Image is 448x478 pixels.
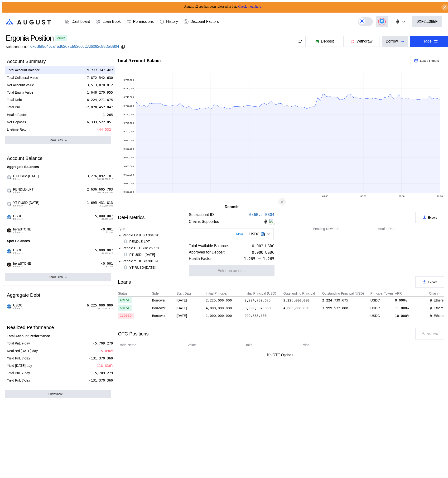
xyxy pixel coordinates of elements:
[245,343,252,348] span: Units
[166,205,297,209] h2: Deposit
[429,306,433,310] img: svg+xml,%3c
[97,178,113,180] span: $3,254,502.312
[103,113,113,117] div: 1.265
[263,233,266,236] img: svg+xml,%3c
[57,36,65,40] div: Active
[10,217,12,219] img: svg+xml,%3c
[313,227,339,231] div: Pending Rewards
[429,298,433,302] img: svg+xml,%3c
[5,163,111,171] div: Aggregate Balances
[283,306,309,310] div: 4,000,000.000
[7,113,27,117] div: Health Factor
[101,252,113,254] span: $4,999.422
[124,173,134,176] text: 9,650,000
[10,251,12,253] img: svg+xml,%3c
[263,257,274,261] span: 1.265
[124,148,134,150] text: 9,680,000
[124,79,134,81] text: 9,760,000
[13,231,31,234] span: Ethereum
[11,214,23,220] span: USDC
[5,291,111,300] div: Aggregate Debt
[7,90,33,95] div: Total Equity Value
[399,195,405,197] text: 09:00
[87,120,113,124] div: 6,333,522.858
[87,76,113,80] div: 7,872,542.630
[5,237,111,245] div: Spot Balances
[13,205,39,207] span: Ethereum
[7,304,11,309] img: usdc.png
[322,306,348,310] div: 3,999,532.000
[11,262,31,268] span: beraSTONE
[7,83,34,87] div: Net Account Value
[177,297,205,303] div: [DATE]
[5,154,111,163] div: Account Balance
[278,198,286,206] button: close modal
[97,127,113,132] div: -44.532%
[184,5,261,8] span: August v2 app has been released in beta.
[269,219,275,224] img: chain logo
[206,298,232,302] div: 2,225,000.000
[417,19,438,24] div: 0XF2...085F
[267,353,293,357] div: No OTC Options
[124,253,127,256] img: empty-token.png
[124,87,134,90] text: 9,750,000
[118,233,182,238] div: Pendle LP rUSD 30102025 MAINNET
[245,306,271,310] div: 3,999,532.000
[177,292,205,295] div: Start Date
[428,280,437,284] span: Export
[13,191,34,194] span: Ethereum
[283,292,321,295] div: Outstanding Principal
[118,331,149,337] div: OTC Positions
[124,122,134,124] text: 9,710,000
[371,292,394,295] div: Principal Token
[124,96,134,98] text: 9,740,000
[206,314,232,318] div: 1,000,000.000
[13,252,23,254] span: Ethereum
[87,201,113,205] div: 1,695,431.813
[437,195,443,197] text: 12:00
[6,34,53,43] div: Ergonia Position
[87,90,113,95] div: 1,648,270.955
[97,191,113,194] span: $6,471,244.208
[106,231,113,234] span: $2.352
[322,195,328,197] text: 03:00
[7,175,11,179] img: empty-token.png
[117,58,406,63] h2: Total Account Balance
[152,305,176,311] div: Borrower
[7,68,40,72] div: Total Account Balance
[124,156,134,159] text: 9,670,000
[124,105,134,107] text: 9,730,000
[124,239,150,244] div: PENDLE-LPT
[395,292,428,295] div: APR
[93,371,113,375] div: -5,709.279
[11,201,39,207] span: YT-RUSD-[DATE]
[244,257,255,261] span: 1.265
[261,232,265,236] img: usdc.png
[371,313,394,319] div: USDC
[87,83,113,87] div: 3,513,070.812
[118,279,131,285] div: Loans
[48,392,63,396] div: Show more
[321,39,334,43] span: Deposit
[7,341,30,345] div: Total PnL 7-day
[378,227,395,231] div: Health Rate
[302,343,309,348] span: Price
[249,232,260,236] div: USDC
[7,356,30,360] div: Yield PnL 7-day
[189,257,212,261] div: Health Factor
[206,306,232,310] div: 4,000,000.000
[189,244,228,248] div: Total Available Balance
[235,229,245,239] button: MAX
[118,343,136,348] span: Trade Name
[10,306,12,309] img: svg+xml,%3c
[85,105,113,109] div: -2,820,452.047
[190,19,219,24] div: Discount Factors
[118,259,182,263] div: Pendle YT rUSD 30102025 MAINNET
[188,343,196,348] span: Value
[265,244,275,248] div: USDC
[87,68,113,72] div: 9,737,342.487
[395,305,428,311] div: 11.000%
[395,297,428,303] div: 8.000%
[189,265,275,276] button: Enter an amount
[189,220,219,224] div: Chains Supported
